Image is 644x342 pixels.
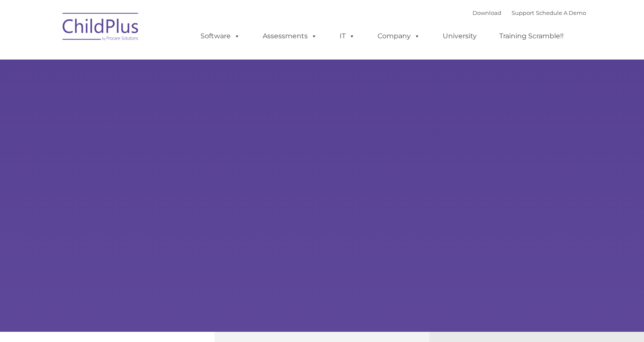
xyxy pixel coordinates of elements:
a: University [434,28,485,45]
a: Schedule A Demo [536,9,586,16]
a: Download [472,9,501,16]
font: | [472,9,586,16]
img: ChildPlus by Procare Solutions [58,7,143,49]
a: Company [369,28,429,45]
a: Software [192,28,249,45]
a: IT [331,28,364,45]
a: Support [512,9,534,16]
a: Assessments [254,28,326,45]
a: Training Scramble!! [491,28,572,45]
